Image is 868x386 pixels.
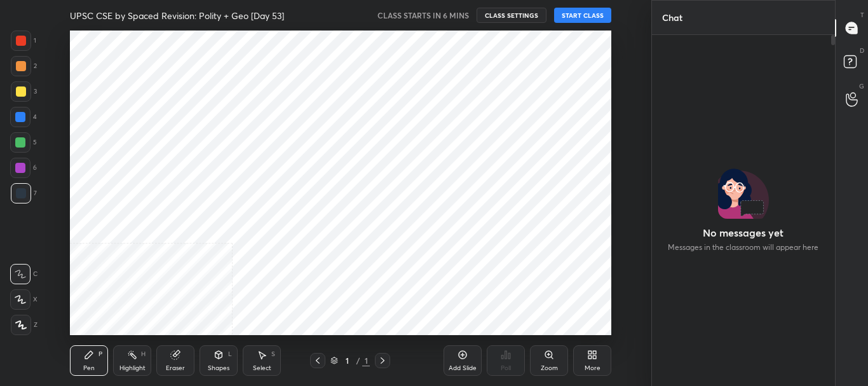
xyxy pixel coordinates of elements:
[585,365,600,371] div: More
[859,81,864,91] p: G
[70,10,284,22] h4: UPSC CSE by Spaced Revision: Polity + Geo [Day 53]
[860,46,864,55] p: D
[10,158,37,178] div: 6
[554,8,611,23] button: START CLASS
[10,264,37,284] div: C
[860,10,864,20] p: T
[356,357,360,364] div: /
[10,132,37,153] div: 5
[141,351,146,357] div: H
[10,107,37,127] div: 4
[11,183,37,203] div: 7
[253,365,271,371] div: Select
[11,56,37,76] div: 2
[449,365,477,371] div: Add Slide
[541,365,558,371] div: Zoom
[362,355,370,366] div: 1
[11,315,37,335] div: Z
[11,31,36,51] div: 1
[477,8,546,23] button: CLASS SETTINGS
[652,1,693,34] p: Chat
[98,351,102,357] div: P
[119,365,146,371] div: Highlight
[11,81,37,102] div: 3
[377,10,469,21] h5: CLASS STARTS IN 6 MINS
[228,351,232,357] div: L
[10,289,37,310] div: X
[271,351,275,357] div: S
[341,357,353,364] div: 1
[208,365,229,371] div: Shapes
[166,365,185,371] div: Eraser
[83,365,95,371] div: Pen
